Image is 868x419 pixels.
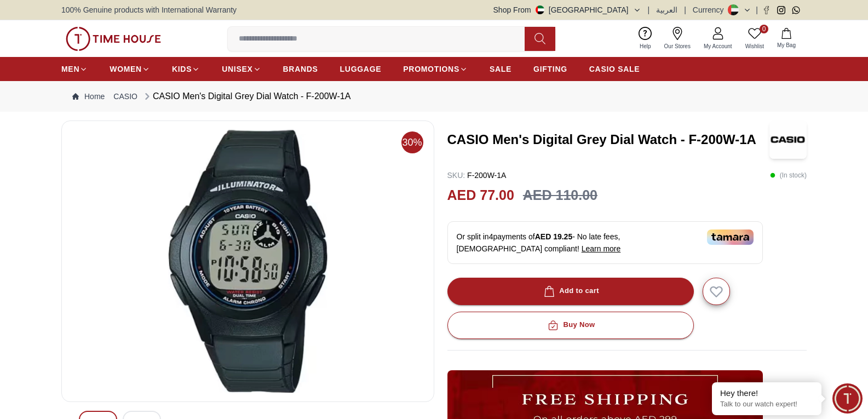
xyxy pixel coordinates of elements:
[633,25,658,53] a: Help
[533,64,567,74] span: GIFTING
[340,59,382,79] a: LUGGAGE
[66,27,161,51] img: ...
[720,400,813,409] p: Talk to our watch expert!
[582,244,621,253] span: Learn more
[447,185,514,206] h2: AED 77.00
[773,41,800,49] span: My Bag
[110,59,150,79] a: WOMEN
[656,4,677,15] button: العربية
[589,64,640,74] span: CASIO SALE
[648,4,650,15] span: |
[699,42,737,50] span: My Account
[490,59,511,79] a: SALE
[490,64,511,74] span: SALE
[447,278,694,305] button: Add to cart
[635,42,656,50] span: Help
[760,25,768,33] span: 0
[739,25,771,53] a: 0Wishlist
[693,4,728,15] div: Currency
[447,221,763,264] div: Or split in 4 payments of - No late fees, [DEMOGRAPHIC_DATA] compliant!
[61,59,88,79] a: MEN
[535,232,572,241] span: AED 19.25
[222,59,261,79] a: UNISEX
[403,59,468,79] a: PROMOTIONS
[493,4,641,15] button: Shop From[GEOGRAPHIC_DATA]
[741,42,768,50] span: Wishlist
[523,185,597,206] h3: AED 110.00
[447,171,465,180] span: SKU :
[533,59,567,79] a: GIFTING
[777,6,785,14] a: Instagram
[61,4,237,15] span: 100% Genuine products with International Warranty
[340,64,382,74] span: LUGGAGE
[762,6,771,14] a: Facebook
[545,319,595,331] div: Buy Now
[447,312,694,339] button: Buy Now
[61,81,807,112] nav: Breadcrumb
[72,91,105,102] a: Home
[536,5,544,14] img: United Arab Emirates
[403,64,459,74] span: PROMOTIONS
[222,64,252,74] span: UNISEX
[756,4,758,15] span: |
[684,4,686,15] span: |
[283,64,318,74] span: BRANDS
[658,25,697,53] a: Our Stores
[61,64,79,74] span: MEN
[660,42,695,50] span: Our Stores
[832,383,863,414] div: Chat Widget
[447,170,507,181] p: F-200W-1A
[589,59,640,79] a: CASIO SALE
[792,6,800,14] a: Whatsapp
[283,59,318,79] a: BRANDS
[113,91,137,102] a: CASIO
[707,229,754,245] img: Tamara
[110,64,142,74] span: WOMEN
[142,90,350,103] div: CASIO Men's Digital Grey Dial Watch - F-200W-1A
[172,64,192,74] span: KIDS
[720,388,813,399] div: Hey there!
[542,285,599,297] div: Add to cart
[71,130,425,393] img: CASIO Men's Digital Grey Dial Watch - F-200W-1A
[401,131,423,153] span: 30%
[771,26,802,51] button: My Bag
[447,131,769,148] h3: CASIO Men's Digital Grey Dial Watch - F-200W-1A
[770,170,807,181] p: ( In stock )
[769,120,807,159] img: CASIO Men's Digital Grey Dial Watch - F-200W-1A
[172,59,200,79] a: KIDS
